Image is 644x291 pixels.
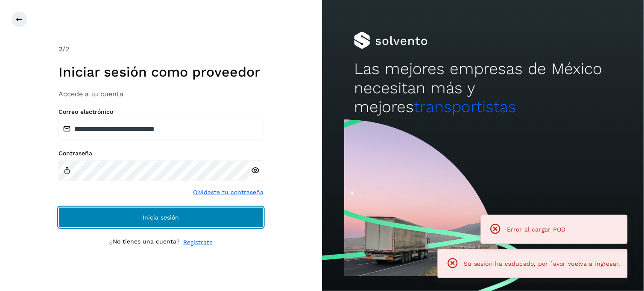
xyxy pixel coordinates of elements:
span: 2 [59,45,62,53]
h3: Accede a tu cuenta [59,90,263,98]
h2: Las mejores empresas de México necesitan más y mejores [354,59,612,116]
a: Regístrate [183,238,213,247]
span: Su sesión ha caducado, por favor vuelva a ingresar. [464,260,621,267]
span: Error al cargar POD [507,226,566,233]
div: /2 [59,44,263,54]
span: Inicia sesión [143,214,179,220]
button: Inicia sesión [59,207,263,228]
label: Correo electrónico [59,108,263,116]
a: Olvidaste tu contraseña [193,188,263,197]
p: ¿No tienes una cuenta? [109,238,180,247]
h1: Iniciar sesión como proveedor [59,64,263,80]
label: Contraseña [59,150,263,157]
span: transportistas [414,98,516,116]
